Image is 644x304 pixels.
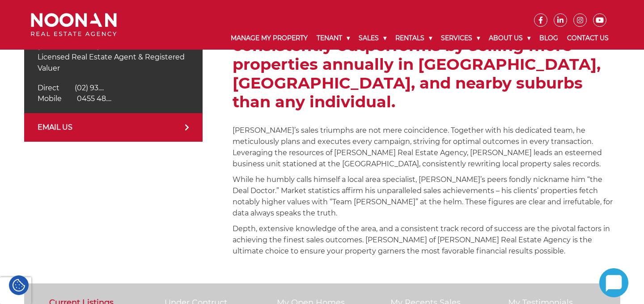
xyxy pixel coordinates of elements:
a: Click to reveal phone number [38,84,104,92]
p: While he humbly calls himself a local area specialist, [PERSON_NAME]’s peers fondly nickname him ... [233,174,620,219]
p: [PERSON_NAME]’s sales triumphs are not mere coincidence. Together with his dedicated team, he met... [233,125,620,169]
p: Depth, extensive knowledge of the area, and a consistent track record of success are the pivotal ... [233,223,620,257]
span: Direct [38,84,59,92]
p: Licensed Real Estate Agent & Registered Valuer [38,51,190,74]
span: Mobile [38,94,62,103]
a: Tenant [312,27,354,50]
a: Contact Us [563,27,613,50]
a: Rentals [391,27,436,50]
a: Sales [354,27,391,50]
img: Noonan Real Estate Agency [31,13,117,37]
a: About Us [484,27,535,50]
div: Cookie Settings [9,275,29,295]
span: (02) 93.... [75,84,104,92]
a: Click to reveal phone number [38,94,111,103]
a: EMAIL US [24,113,203,142]
a: Manage My Property [226,27,312,50]
span: 0455 48.... [77,94,111,103]
a: Blog [535,27,563,50]
a: Services [436,27,484,50]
